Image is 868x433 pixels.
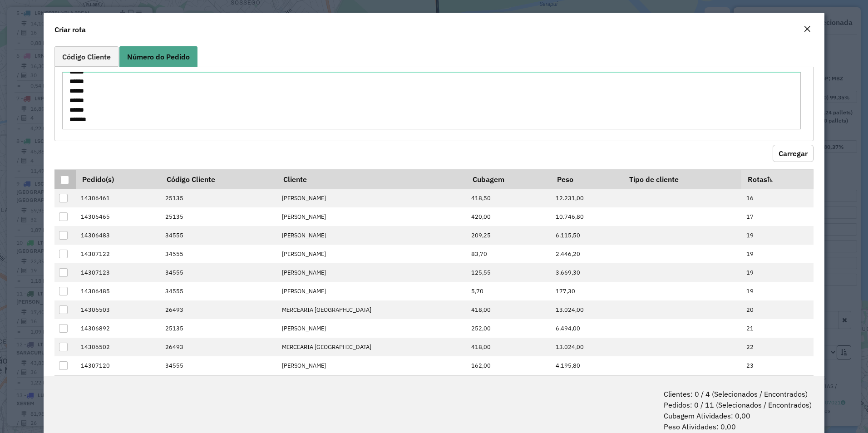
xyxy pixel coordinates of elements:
[551,319,623,338] td: 6.494,00
[277,169,466,189] th: Cliente
[81,194,110,202] span: 14306461
[277,338,466,356] td: MERCEARIA [GEOGRAPHIC_DATA]
[741,338,814,356] td: 22
[160,338,277,356] td: 26493
[551,356,623,375] td: 4.195,80
[773,145,814,162] button: Carregar
[81,306,110,314] span: 14306503
[466,300,551,319] td: 418,00
[81,287,110,295] span: 14306485
[466,263,551,282] td: 125,55
[277,226,466,245] td: [PERSON_NAME]
[160,169,277,189] th: Código Cliente
[81,325,110,332] span: 14306892
[62,53,111,60] span: Código Cliente
[741,356,814,375] td: 23
[551,207,623,226] td: 10.746,80
[54,24,86,35] h4: Criar rota
[801,24,814,35] button: Close
[551,282,623,300] td: 177,30
[160,356,277,375] td: 34555
[623,169,741,189] th: Tipo de cliente
[127,53,190,60] span: Número do Pedido
[81,250,110,258] span: 14307122
[741,282,814,300] td: 19
[551,226,623,245] td: 6.115,50
[466,207,551,226] td: 420,00
[277,356,466,375] td: [PERSON_NAME]
[466,319,551,338] td: 252,00
[466,356,551,375] td: 162,00
[741,263,814,282] td: 19
[277,245,466,263] td: [PERSON_NAME]
[277,282,466,300] td: [PERSON_NAME]
[551,300,623,319] td: 13.024,00
[81,213,110,221] span: 14306465
[741,319,814,338] td: 21
[160,207,277,226] td: 25135
[160,226,277,245] td: 34555
[81,269,110,276] span: 14307123
[160,263,277,282] td: 34555
[804,25,811,33] em: Fechar
[277,263,466,282] td: [PERSON_NAME]
[741,226,814,245] td: 19
[551,338,623,356] td: 13.024,00
[741,300,814,319] td: 20
[466,338,551,356] td: 418,00
[551,245,623,263] td: 2.446,20
[664,389,812,432] span: Clientes: 0 / 4 (Selecionados / Encontrados) Pedidos: 0 / 11 (Selecionados / Encontrados) Cubagem...
[551,189,623,207] td: 12.231,00
[741,207,814,226] td: 17
[81,343,110,351] span: 14306502
[277,300,466,319] td: MERCEARIA [GEOGRAPHIC_DATA]
[160,300,277,319] td: 26493
[741,169,814,189] th: Rotas
[741,245,814,263] td: 19
[466,226,551,245] td: 209,25
[466,245,551,263] td: 83,70
[277,319,466,338] td: [PERSON_NAME]
[76,169,160,189] th: Pedido(s)
[466,169,551,189] th: Cubagem
[551,263,623,282] td: 3.669,30
[81,231,110,239] span: 14306483
[741,189,814,207] td: 16
[160,245,277,263] td: 34555
[160,189,277,207] td: 25135
[466,282,551,300] td: 5,70
[277,189,466,207] td: [PERSON_NAME]
[160,282,277,300] td: 34555
[466,189,551,207] td: 418,50
[160,319,277,338] td: 25135
[277,207,466,226] td: [PERSON_NAME]
[81,362,110,369] span: 14307120
[551,169,623,189] th: Peso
